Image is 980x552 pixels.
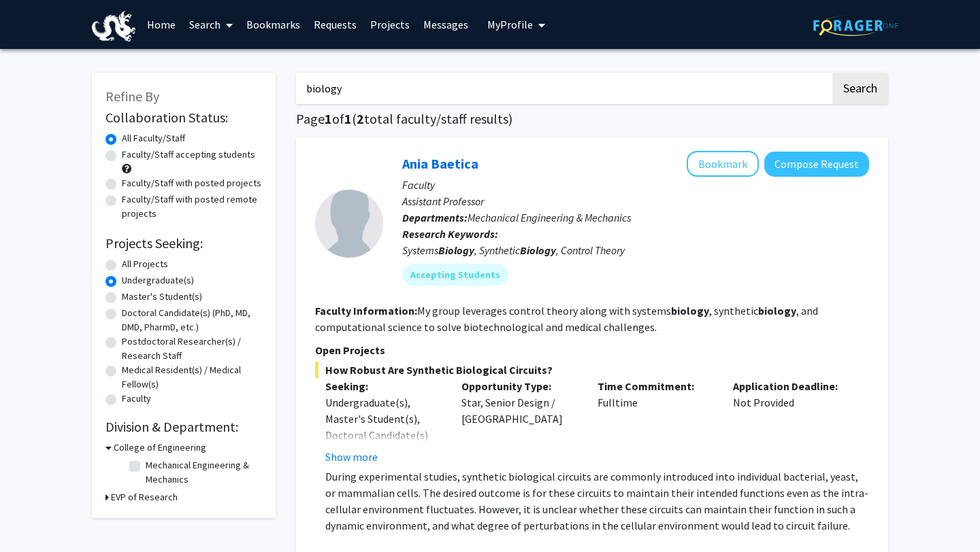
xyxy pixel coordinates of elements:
[122,176,261,190] label: Faculty/Staff with posted projects
[764,152,869,177] button: Compose Request to Ania Baetica
[105,419,262,435] h2: Division & Department:
[122,392,151,406] label: Faculty
[733,378,849,394] p: Application Deadline:
[111,490,178,504] h3: EVP of Research
[122,257,168,271] label: All Projects
[122,306,262,334] label: Doctoral Candidate(s) (PhD, MD, DMD, PharmD, etc.)
[325,394,441,476] div: Undergraduate(s), Master's Student(s), Doctoral Candidate(s) (PhD, MD, DMD, PharmD, etc.)
[587,378,723,465] div: Fulltime
[122,192,262,221] label: Faculty/Staff with posted remote projects
[832,73,888,104] button: Search
[122,334,262,363] label: Postdoctoral Researcher(s) / Research Staff
[402,193,869,209] p: Assistant Professor
[671,304,709,317] b: biology
[487,18,533,31] span: My Profile
[416,1,475,48] a: Messages
[402,177,869,193] p: Faculty
[723,378,859,465] div: Not Provided
[240,1,307,48] a: Bookmarks
[105,88,159,105] span: Refine By
[758,304,796,317] b: biology
[402,211,468,224] b: Departments:
[92,11,135,41] img: Drexel University Logo
[402,242,869,258] div: Systems , Synthetic , Control Theory
[296,111,888,127] h1: Page of ( total faculty/staff results)
[402,155,478,172] a: Ania Baetica
[344,110,352,127] span: 1
[146,458,259,487] label: Mechanical Engineering & Mechanics
[325,449,378,465] button: Show more
[813,15,898,36] img: ForagerOne Logo
[357,110,364,127] span: 2
[114,441,206,455] h3: College of Engineering
[122,363,262,392] label: Medical Resident(s) / Medical Fellow(s)
[461,378,577,394] p: Opportunity Type:
[402,264,508,286] mat-chip: Accepting Students
[468,211,631,224] span: Mechanical Engineering & Mechanics
[105,109,262,126] h2: Collaboration Status:
[325,468,869,534] p: During experimental studies, synthetic biological circuits are commonly introduced into individua...
[307,1,363,48] a: Requests
[10,491,58,542] iframe: Chat
[451,378,587,465] div: Star, Senior Design / [GEOGRAPHIC_DATA]
[325,378,441,394] p: Seeking:
[315,342,869,358] p: Open Projects
[105,235,262,252] h2: Projects Seeking:
[140,1,182,48] a: Home
[402,227,498,241] b: Research Keywords:
[315,362,869,378] span: How Robust Are Synthetic Biological Circuits?
[122,131,185,145] label: All Faculty/Staff
[598,378,713,394] p: Time Commitment:
[122,290,202,304] label: Master's Student(s)
[438,243,474,257] b: Biology
[182,1,240,48] a: Search
[363,1,416,48] a: Projects
[315,304,818,334] fg-read-more: My group leverages control theory along with systems , synthetic , and computational science to s...
[296,73,830,104] input: Search Keywords
[687,151,759,177] button: Add Ania Baetica to Bookmarks
[520,243,556,257] b: Biology
[315,304,417,317] b: Faculty Information:
[325,110,332,127] span: 1
[122,148,255,162] label: Faculty/Staff accepting students
[122,273,194,288] label: Undergraduate(s)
